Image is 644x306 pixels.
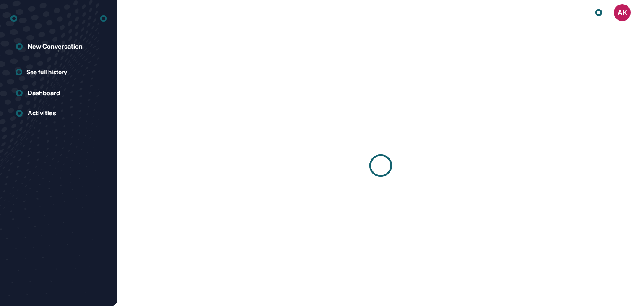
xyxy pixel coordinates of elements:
button: AK [614,4,631,21]
div: Dashboard [28,89,60,97]
div: Activities [28,109,56,117]
a: See full history [16,67,107,76]
div: New Conversation [28,43,83,50]
a: New Conversation [10,38,107,55]
a: Activities [10,105,107,122]
a: Dashboard [10,85,107,101]
div: entrapeer-logo [10,12,17,25]
span: See full history [26,67,67,76]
